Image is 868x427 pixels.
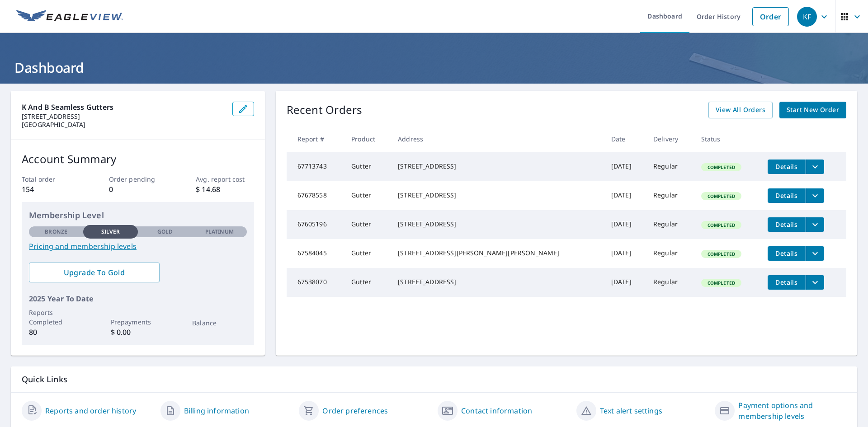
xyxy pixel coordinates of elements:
[702,193,741,199] span: Completed
[36,267,152,277] span: Upgrade To Gold
[111,327,165,338] p: $ 0.00
[322,405,388,416] a: Order preferences
[604,268,646,297] td: [DATE]
[779,102,846,118] a: Start New Order
[22,374,846,385] p: Quick Links
[604,152,646,181] td: [DATE]
[604,181,646,210] td: [DATE]
[287,268,344,297] td: 67538070
[287,210,344,239] td: 67605196
[768,217,806,232] button: detailsBtn-67605196
[29,263,160,282] a: Upgrade To Gold
[773,249,800,258] span: Details
[398,220,597,229] div: [STREET_ADDRESS]
[773,162,800,171] span: Details
[184,405,249,416] a: Billing information
[22,121,225,129] p: [GEOGRAPHIC_DATA]
[806,217,824,232] button: filesDropdownBtn-67605196
[344,181,391,210] td: Gutter
[196,174,254,184] p: Avg. report cost
[787,104,839,116] span: Start New Order
[29,293,247,304] p: 2025 Year To Date
[461,405,532,416] a: Contact information
[287,181,344,210] td: 67678558
[111,317,165,327] p: Prepayments
[391,126,604,152] th: Address
[768,275,806,290] button: detailsBtn-67538070
[604,239,646,268] td: [DATE]
[600,405,662,416] a: Text alert settings
[192,318,246,328] p: Balance
[205,228,234,236] p: Platinum
[22,184,80,195] p: 154
[738,400,846,422] a: Payment options and membership levels
[768,188,806,203] button: detailsBtn-67678558
[702,251,741,257] span: Completed
[768,160,806,174] button: detailsBtn-67713743
[22,151,254,167] p: Account Summary
[344,210,391,239] td: Gutter
[398,249,597,258] div: [STREET_ADDRESS][PERSON_NAME][PERSON_NAME]
[101,228,120,236] p: Silver
[752,7,789,26] a: Order
[29,327,83,338] p: 80
[287,102,363,118] p: Recent Orders
[22,102,225,113] p: K and B Seamless Gutters
[646,126,694,152] th: Delivery
[287,152,344,181] td: 67713743
[806,188,824,203] button: filesDropdownBtn-67678558
[196,184,254,195] p: $ 14.68
[773,278,800,286] span: Details
[773,191,800,200] span: Details
[109,174,167,184] p: Order pending
[29,308,83,327] p: Reports Completed
[768,246,806,261] button: detailsBtn-67584045
[109,184,167,195] p: 0
[344,239,391,268] td: Gutter
[157,228,173,236] p: Gold
[646,268,694,297] td: Regular
[708,102,773,118] a: View All Orders
[806,246,824,261] button: filesDropdownBtn-67584045
[806,275,824,290] button: filesDropdownBtn-67538070
[29,241,247,252] a: Pricing and membership levels
[646,181,694,210] td: Regular
[646,210,694,239] td: Regular
[702,280,741,286] span: Completed
[398,162,597,171] div: [STREET_ADDRESS]
[398,277,597,286] div: [STREET_ADDRESS]
[45,405,136,416] a: Reports and order history
[11,58,857,77] h1: Dashboard
[16,10,123,23] img: EV Logo
[287,126,344,152] th: Report #
[344,126,391,152] th: Product
[604,210,646,239] td: [DATE]
[716,104,765,116] span: View All Orders
[29,209,247,221] p: Membership Level
[22,113,225,121] p: [STREET_ADDRESS]
[344,152,391,181] td: Gutter
[344,268,391,297] td: Gutter
[398,191,597,200] div: [STREET_ADDRESS]
[797,7,817,27] div: KF
[646,239,694,268] td: Regular
[646,152,694,181] td: Regular
[287,239,344,268] td: 67584045
[773,220,800,229] span: Details
[702,164,741,170] span: Completed
[702,222,741,228] span: Completed
[694,126,760,152] th: Status
[806,160,824,174] button: filesDropdownBtn-67713743
[22,174,80,184] p: Total order
[45,228,67,236] p: Bronze
[604,126,646,152] th: Date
